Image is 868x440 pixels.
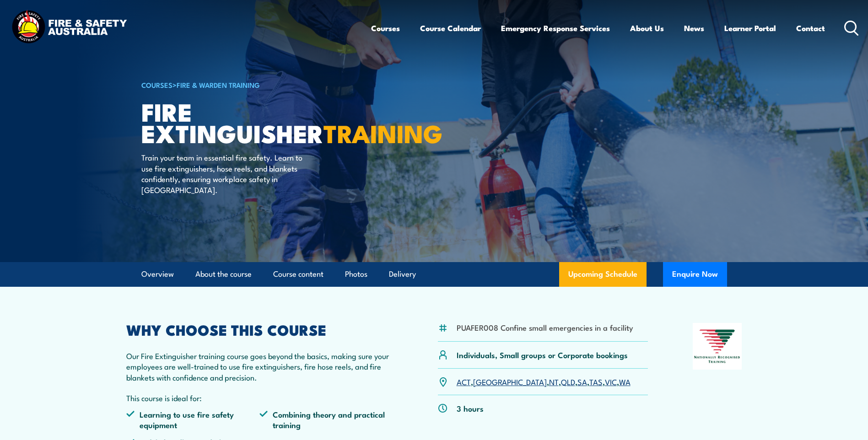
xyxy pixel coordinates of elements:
a: About the course [195,262,252,286]
a: Emergency Response Services [501,16,610,40]
li: Combining theory and practical training [259,409,393,430]
p: Train your team in essential fire safety. Learn to use fire extinguishers, hose reels, and blanke... [141,152,308,195]
a: Learner Portal [724,16,776,40]
h2: WHY CHOOSE THIS COURSE [126,323,394,336]
a: Course content [273,262,323,286]
a: Upcoming Schedule [559,262,647,287]
a: COURSES [141,80,173,90]
p: , , , , , , , [457,376,631,387]
a: [GEOGRAPHIC_DATA] [473,376,547,387]
a: QLD [561,376,575,387]
li: PUAFER008 Confine small emergencies in a facility [457,322,633,333]
a: Courses [371,16,400,40]
button: Enquire Now [663,262,727,287]
li: Learning to use fire safety equipment [126,409,260,430]
a: SA [577,376,587,387]
h6: > [141,79,367,90]
a: Overview [141,262,174,286]
p: Individuals, Small groups or Corporate bookings [457,349,628,360]
img: Nationally Recognised Training logo. [693,323,742,370]
a: Photos [345,262,367,286]
a: WA [619,376,631,387]
a: TAS [589,376,603,387]
a: NT [549,376,559,387]
strong: TRAINING [323,113,442,151]
p: This course is ideal for: [126,392,394,403]
p: 3 hours [457,403,484,413]
a: About Us [630,16,664,40]
a: VIC [605,376,617,387]
a: Contact [796,16,825,40]
a: Delivery [389,262,416,286]
a: Course Calendar [420,16,481,40]
a: Fire & Warden Training [177,80,260,90]
p: Our Fire Extinguisher training course goes beyond the basics, making sure your employees are well... [126,350,394,382]
a: ACT [457,376,471,387]
a: News [684,16,704,40]
h1: Fire Extinguisher [141,101,367,143]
